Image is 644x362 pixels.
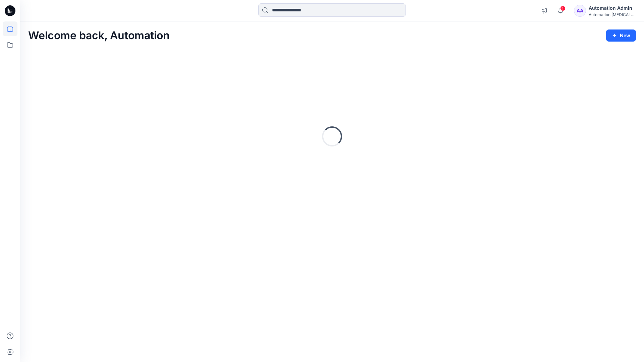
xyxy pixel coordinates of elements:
[589,4,636,12] div: Automation Admin
[589,12,636,17] div: Automation [MEDICAL_DATA]...
[28,29,170,42] h2: Welcome back, Automation
[606,29,636,42] button: New
[574,5,586,17] div: AA
[560,6,566,11] span: 1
